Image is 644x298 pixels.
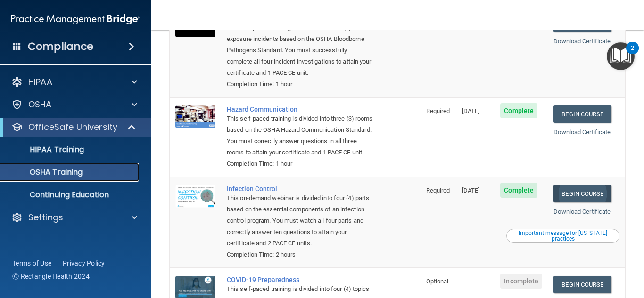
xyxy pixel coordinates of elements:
span: Incomplete [500,274,542,289]
a: Download Certificate [553,38,611,45]
span: Required [426,187,450,194]
a: Begin Course [553,105,611,123]
img: PMB logo [11,10,140,29]
a: OSHA [11,99,137,110]
div: Completion Time: 2 hours [227,249,373,260]
span: Required [426,107,450,114]
span: [DATE] [462,107,480,114]
a: Infection Control [227,185,373,193]
a: Begin Course [553,276,611,293]
a: Privacy Policy [63,258,105,268]
span: Complete [500,103,537,118]
p: OfficeSafe University [28,121,117,133]
p: OSHA Training [6,168,83,177]
div: Important message for [US_STATE] practices [508,230,618,242]
button: Read this if you are a dental practitioner in the state of CA [506,229,619,243]
a: COVID-19 Preparedness [227,276,373,283]
a: HIPAA [11,76,137,88]
div: This self-paced training is divided into four (4) exposure incidents based on the OSHA Bloodborne... [227,22,373,79]
a: Hazard Communication [227,105,373,113]
a: Download Certificate [553,208,611,215]
span: Ⓒ Rectangle Health 2024 [12,272,90,281]
p: OSHA [28,99,52,110]
p: HIPAA [28,76,52,88]
a: Begin Course [553,185,611,202]
a: Settings [11,212,137,223]
div: Completion Time: 1 hour [227,158,373,169]
button: Open Resource Center, 2 new notifications [607,42,635,70]
p: HIPAA Training [6,145,84,154]
div: Completion Time: 1 hour [227,79,373,90]
span: Optional [426,278,449,285]
div: This self-paced training is divided into three (3) rooms based on the OSHA Hazard Communication S... [227,113,373,158]
a: Download Certificate [553,129,611,136]
h4: Compliance [28,40,93,53]
a: Terms of Use [12,258,51,268]
span: [DATE] [462,187,480,194]
div: This on-demand webinar is divided into four (4) parts based on the essential components of an inf... [227,193,373,249]
span: Complete [500,183,537,198]
a: OfficeSafe University [11,121,137,133]
div: 2 [631,48,634,60]
p: Continuing Education [6,190,135,200]
p: Settings [28,212,63,223]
